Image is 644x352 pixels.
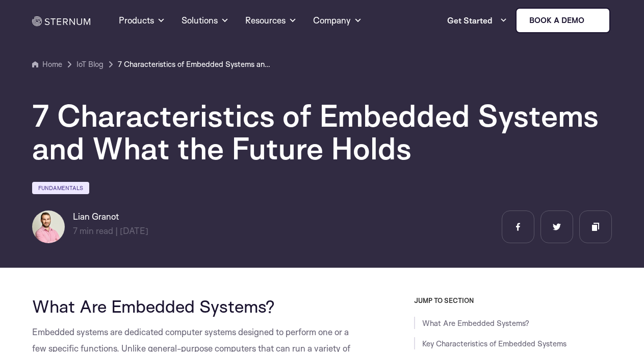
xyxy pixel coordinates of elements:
a: Key Characteristics of Embedded Systems [422,339,566,348]
a: IoT Blog [76,58,104,71]
a: Solutions [182,2,229,39]
h1: 7 Characteristics of Embedded Systems and What the Future Holds [32,99,612,165]
a: Fundamentals [32,182,89,194]
span: min read | [73,225,118,236]
a: Home [32,58,62,71]
a: Get Started [447,10,507,31]
a: 7 Characteristics of Embedded Systems and What the Future Holds [118,58,271,71]
a: Company [313,2,362,39]
span: What Are Embedded Systems? [32,295,275,317]
a: Book a demo [516,8,610,33]
h6: Lian Granot [73,210,148,223]
img: sternum iot [588,16,597,25]
span: [DATE] [120,225,148,236]
img: Lian Granot [32,210,65,243]
span: 7 [73,225,78,236]
a: Products [119,2,165,39]
a: Resources [245,2,297,39]
h3: JUMP TO SECTION [414,296,612,304]
a: What Are Embedded Systems? [422,318,529,328]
